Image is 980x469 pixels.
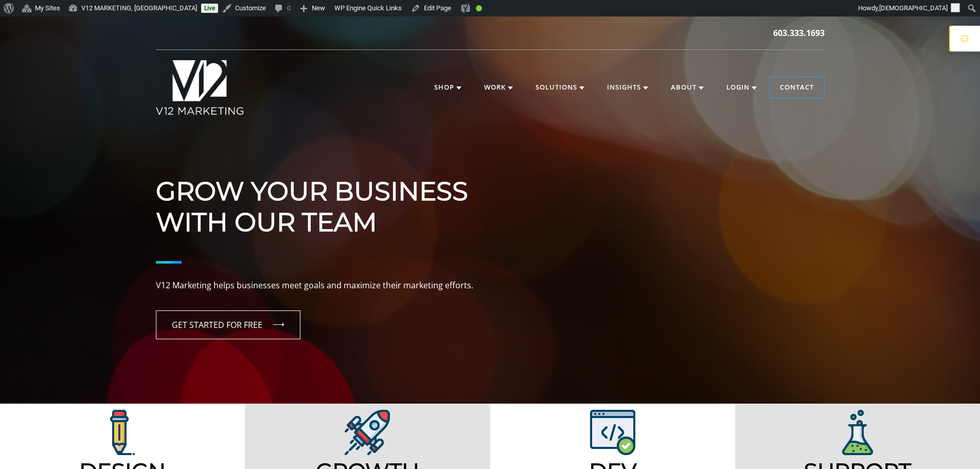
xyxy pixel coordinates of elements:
[474,77,523,98] a: Work
[424,77,472,98] a: Shop
[842,410,873,455] img: V12 Marketing Support Solutions
[156,60,244,115] img: V12 MARKETING Logo New Hampshire Marketing Agency
[661,77,714,98] a: About
[476,5,482,11] div: Good
[156,145,825,238] h1: Grow Your Business With Our Team
[345,410,390,455] img: V12 Marketing Design Solutions
[156,279,825,292] p: V12 Marketing helps businesses meet goals and maximize their marketing efforts.
[929,420,980,469] iframe: Chat Widget
[773,27,825,39] a: 603.333.1693
[716,77,767,98] a: Login
[770,77,824,98] a: Contact
[879,4,948,12] span: [DEMOGRAPHIC_DATA]
[201,4,218,13] a: Live
[110,410,135,455] img: V12 Marketing Design Solutions
[597,77,658,98] a: Insights
[525,77,595,98] a: Solutions
[156,310,300,339] a: GET STARTED FOR FREE
[590,410,635,455] img: V12 Marketing Web Development Solutions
